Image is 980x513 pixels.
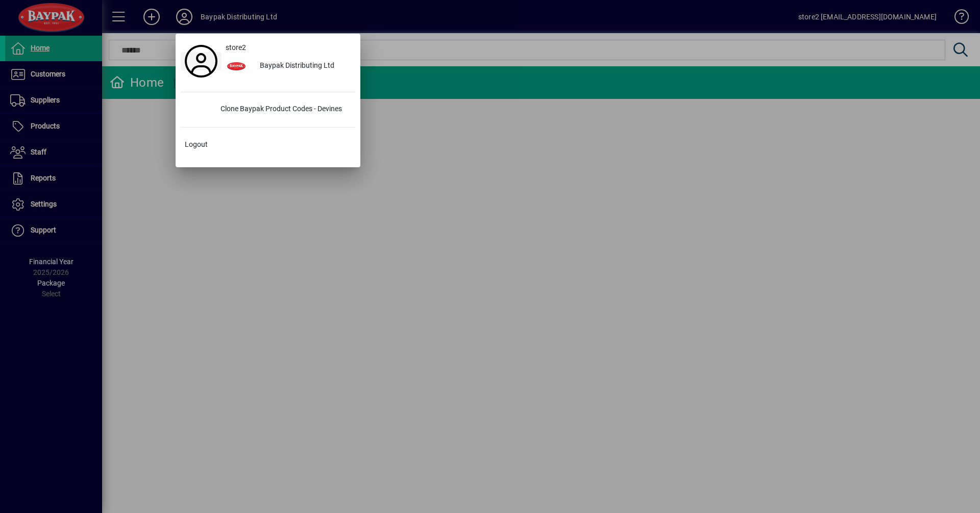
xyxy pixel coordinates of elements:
button: Baypak Distributing Ltd [222,57,355,75]
span: Logout [185,139,208,150]
a: Profile [181,52,222,70]
a: store2 [222,39,355,57]
div: Baypak Distributing Ltd [252,57,355,75]
button: Logout [181,136,355,154]
span: store2 [226,42,246,53]
div: Clone Baypak Product Codes - Devines [212,100,355,119]
button: Clone Baypak Product Codes - Devines [181,100,355,119]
